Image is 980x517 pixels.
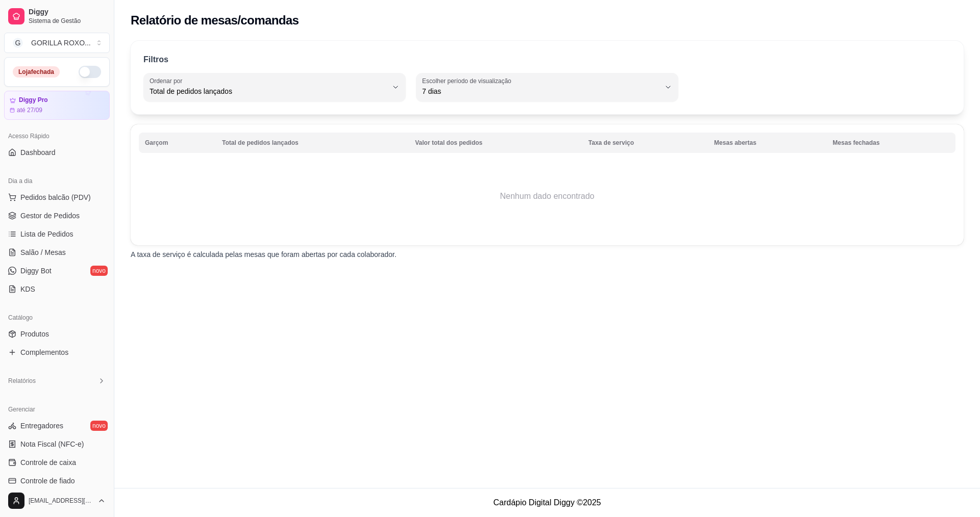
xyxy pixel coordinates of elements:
span: G [13,38,23,48]
a: Dashboard [4,144,110,161]
span: Controle de fiado [20,476,75,486]
div: Acesso Rápido [4,128,110,144]
button: Alterar Status [79,66,101,78]
p: Filtros [143,54,168,66]
span: Controle de caixa [20,457,76,468]
a: Nota Fiscal (NFC-e) [4,436,110,452]
span: Pedidos balcão (PDV) [20,192,91,202]
span: Lista de Pedidos [20,229,73,239]
a: Diggy Botnovo [4,263,110,279]
th: Valor total dos pedidos [409,133,582,153]
div: Loja fechada [13,66,60,77]
span: [EMAIL_ADDRESS][DOMAIN_NAME] [29,497,93,505]
span: KDS [20,284,35,294]
th: Total de pedidos lançados [216,133,409,153]
span: Dashboard [20,147,56,158]
a: Entregadoresnovo [4,418,110,434]
span: Sistema de Gestão [29,17,106,25]
span: Complementos [20,347,68,357]
span: Produtos [20,329,49,339]
button: Escolher período de visualização7 dias [416,73,678,101]
a: KDS [4,281,110,297]
span: Nota Fiscal (NFC-e) [20,439,84,449]
span: Diggy [29,8,106,17]
th: Garçom [139,133,216,153]
a: Lista de Pedidos [4,226,110,242]
th: Mesas fechadas [826,133,955,153]
label: Ordenar por [150,76,186,85]
label: Escolher período de visualização [422,76,514,85]
div: GORILLA ROXO ... [31,38,91,48]
a: Produtos [4,326,110,342]
article: até 27/09 [17,106,42,114]
div: Gerenciar [4,401,110,418]
a: DiggySistema de Gestão [4,4,110,29]
span: Diggy Bot [20,266,52,276]
footer: Cardápio Digital Diggy © 2025 [114,488,980,517]
button: Pedidos balcão (PDV) [4,189,110,205]
a: Gestor de Pedidos [4,208,110,224]
h2: Relatório de mesas/comandas [131,12,299,29]
td: Nenhum dado encontrado [139,156,955,237]
button: Select a team [4,33,110,53]
span: 7 dias [422,86,660,96]
th: Mesas abertas [708,133,826,153]
a: Salão / Mesas [4,244,110,261]
span: Total de pedidos lançados [150,86,387,96]
a: Diggy Proaté 27/09 [4,91,110,120]
button: Ordenar porTotal de pedidos lançados [143,73,406,101]
a: Controle de fiado [4,473,110,489]
span: Relatórios [8,377,36,385]
span: Gestor de Pedidos [20,211,80,221]
button: [EMAIL_ADDRESS][DOMAIN_NAME] [4,488,110,513]
p: A taxa de serviço é calculada pelas mesas que foram abertas por cada colaborador. [131,249,964,260]
div: Dia a dia [4,173,110,189]
article: Diggy Pro [19,96,48,104]
span: Entregadores [20,421,63,431]
span: Salão / Mesas [20,247,66,257]
a: Controle de caixa [4,454,110,471]
a: Complementos [4,344,110,360]
div: Catálogo [4,309,110,326]
th: Taxa de serviço [582,133,708,153]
